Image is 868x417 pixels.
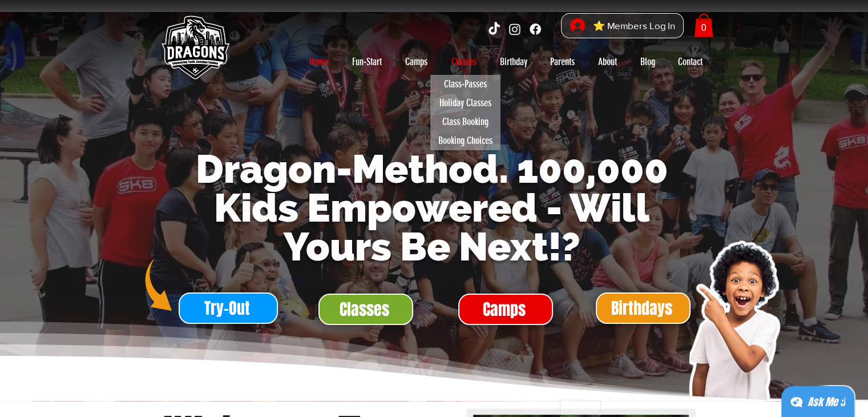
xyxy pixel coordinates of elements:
[399,53,433,71] p: Camps
[430,113,500,131] a: Class Booking
[394,53,439,71] a: Camps
[458,294,553,325] a: Camps
[539,53,587,71] a: Parents
[430,75,500,94] a: Class-Passes
[155,9,235,89] img: Skate Dragons logo with the slogan 'Empowering Youth, Enriching Families' in Singapore.
[434,94,496,113] p: Holiday Classes
[487,22,543,37] ul: Social Bar
[808,394,845,410] div: Ask Me ;)
[433,131,498,150] p: Booking Choices
[672,53,708,71] p: Contact
[701,22,706,33] text: 0
[562,14,683,38] button: ⭐ Members Log In
[340,298,389,320] span: Classes
[430,94,500,113] a: Holiday Classes
[179,292,278,324] a: Try-Out
[298,53,340,71] a: Home
[439,53,488,71] a: Classes
[346,53,387,71] p: Fun-Start
[304,53,334,71] p: Home
[196,146,668,270] span: Dragon-Method. 100,000 Kids Empowered - Will Yours Be Next!?
[694,14,713,37] a: Cart with 0 items
[667,53,714,71] a: Contact
[611,297,672,319] span: Birthdays
[340,53,394,71] a: Fun-Start
[318,294,413,325] a: Classes
[635,53,661,71] p: Blog
[483,298,526,320] span: Camps
[494,53,533,71] p: Birthday
[592,53,623,71] p: About
[589,17,679,35] span: ⭐ Members Log In
[544,53,580,71] p: Parents
[587,53,629,71] a: About
[446,53,482,71] p: Classes
[430,131,500,150] a: Booking Choices
[439,75,492,94] p: Class-Passes
[629,53,667,71] a: Blog
[488,53,539,71] a: Birthday
[298,53,714,71] nav: Site
[596,292,691,324] a: Birthdays
[204,297,250,319] span: Try-Out
[437,113,494,131] p: Class Booking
